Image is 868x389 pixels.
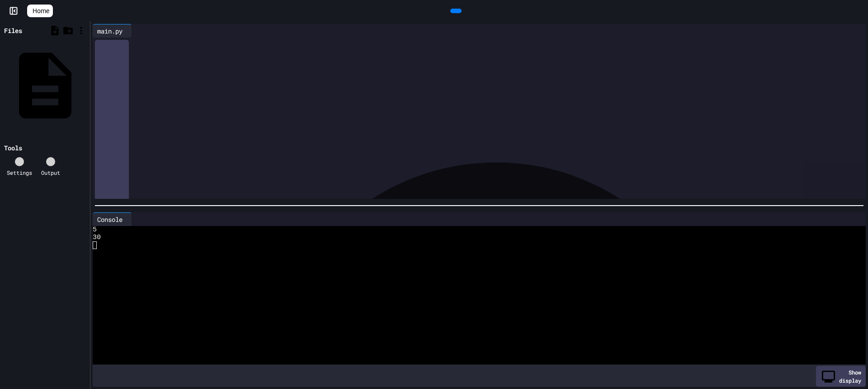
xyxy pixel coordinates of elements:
div: Show display [816,366,866,387]
div: Console [93,215,127,224]
div: main.py [93,24,132,38]
div: Settings [7,168,32,177]
div: Files [4,26,22,35]
a: Home [27,5,53,17]
span: 30 [93,234,101,241]
div: Console [93,212,132,226]
div: main.py [93,26,127,36]
span: 5 [93,226,97,234]
span: Home [33,6,49,15]
div: Tools [4,143,22,153]
div: Output [41,168,60,177]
